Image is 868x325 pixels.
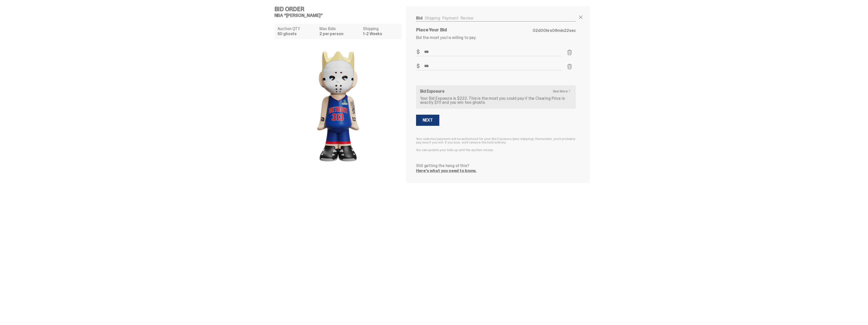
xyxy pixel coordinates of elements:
[423,118,433,122] div: Next
[416,168,476,173] a: Here’s what you need to know.
[416,15,423,21] a: Bid
[319,32,360,36] dd: 2 per person
[552,28,557,33] span: 09
[420,96,572,105] p: Your Bid Exposure is $222. This is the most you could pay if the Clearing Price is exactly $111 a...
[420,89,572,93] h6: Bid Exposure
[363,32,399,36] dd: 1-2 Weeks
[533,29,576,33] p: d hrs min sec
[319,27,360,31] dt: Max Bids
[363,27,399,31] dt: Shipping
[274,6,406,12] h4: Bid Order
[274,13,406,18] h5: NBA “[PERSON_NAME]”
[417,49,420,54] span: $
[553,89,574,93] a: See More
[416,28,533,32] p: Place Your Bid
[533,28,538,33] span: 02
[277,27,317,31] dt: Auction QTY
[416,36,576,40] p: Bid the most you’re willing to pay.
[540,28,546,33] span: 00
[416,148,576,152] p: You can update your bids up until the auction closes.
[277,32,317,36] dd: 50 ghosts
[564,28,569,33] span: 22
[417,64,420,69] span: $
[416,137,576,144] p: Your selected payment will be authorized for your Bid Exposure (plus shipping). Remember, you’ll ...
[416,115,439,126] button: Next
[288,43,389,170] img: product image
[416,164,576,168] p: Still getting the hang of this?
